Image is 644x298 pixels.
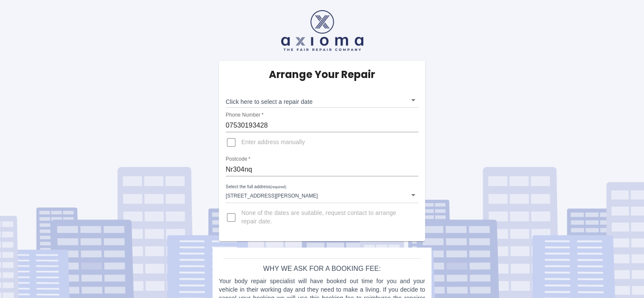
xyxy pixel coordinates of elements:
label: Phone Number [226,111,263,119]
label: Postcode [226,156,250,163]
span: Enter address manually [241,138,305,147]
img: axioma [281,10,363,51]
h6: Why we ask for a booking fee: [219,263,425,275]
div: [STREET_ADDRESS][PERSON_NAME] [226,187,418,203]
small: (required) [271,185,286,189]
span: None of the dates are suitable, request contact to arrange repair date. [241,209,412,226]
h5: Arrange Your Repair [269,68,375,81]
label: Select the full address [226,184,286,190]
